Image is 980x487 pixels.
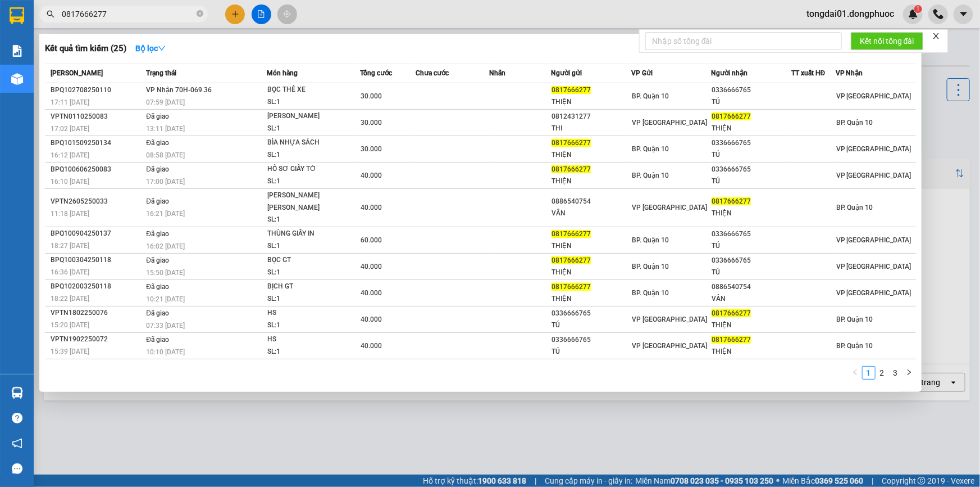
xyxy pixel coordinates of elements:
[490,69,506,77] span: Nhãn
[51,84,143,96] div: BPQ102708250110
[146,165,169,173] span: Đã giao
[11,45,23,57] img: solution-icon
[146,69,176,77] span: Trạng thái
[712,255,791,267] div: 0336666765
[711,69,747,77] span: Người nhận
[51,242,89,250] span: 18:27 [DATE]
[361,315,382,323] span: 40.000
[146,178,185,186] span: 17:00 [DATE]
[267,84,352,96] div: BỌC THẺ XE
[361,92,382,100] span: 30.000
[836,204,873,211] span: BP. Quận 10
[712,149,791,161] div: TÚ
[146,86,212,94] span: VP Nhận 70H-069.36
[146,309,169,317] span: Đã giao
[267,149,352,161] div: SL: 1
[712,96,791,108] div: TÚ
[267,190,352,214] div: [PERSON_NAME] [PERSON_NAME]
[902,366,916,380] button: right
[146,242,185,250] span: 16:02 [DATE]
[51,98,89,106] span: 17:11 [DATE]
[852,369,859,376] span: left
[836,236,911,244] span: VP [GEOGRAPHIC_DATA]
[62,8,194,20] input: Tìm tên, số ĐT hoặc mã đơn
[146,336,169,344] span: Đã giao
[267,346,352,358] div: SL: 1
[551,149,631,161] div: THIỆN
[51,333,143,345] div: VPTN1902250072
[712,267,791,278] div: TÚ
[876,366,889,380] li: 2
[361,342,382,350] span: 40.000
[863,367,875,379] a: 1
[712,197,751,205] span: 0817666277
[51,196,143,208] div: VPTN2605250033
[146,348,185,356] span: 10:10 [DATE]
[267,123,352,135] div: SL: 1
[267,214,352,226] div: SL: 1
[146,283,169,291] span: Đã giao
[51,164,143,175] div: BPQ100606250083
[51,210,89,218] span: 11:18 [DATE]
[836,92,911,100] span: VP [GEOGRAPHIC_DATA]
[890,367,902,379] a: 3
[889,366,902,380] li: 3
[361,145,382,153] span: 30.000
[551,165,591,173] span: 0817666277
[712,228,791,240] div: 0336666765
[712,281,791,293] div: 0886540754
[267,293,352,305] div: SL: 1
[45,43,126,55] h3: Kết quả tìm kiếm ( 25 )
[146,197,169,205] span: Đã giao
[551,196,631,208] div: 0886540754
[51,111,143,123] div: VPTN0110250083
[712,123,791,134] div: THIỆN
[146,230,169,238] span: Đã giao
[632,315,707,323] span: VP [GEOGRAPHIC_DATA]
[267,228,352,240] div: THÙNG GIẤY IN
[551,111,631,123] div: 0812431277
[932,32,940,40] span: close
[146,210,185,218] span: 16:21 [DATE]
[712,293,791,305] div: VÂN
[551,283,591,291] span: 0817666277
[51,125,89,133] span: 17:02 [DATE]
[267,163,352,175] div: HỒ SƠ GIẤY TỜ
[11,73,23,85] img: warehouse-icon
[267,267,352,279] div: SL: 1
[10,7,24,24] img: logo-vxr
[712,336,751,344] span: 0817666277
[551,69,582,77] span: Người gửi
[267,240,352,252] div: SL: 1
[631,69,653,77] span: VP Gửi
[860,35,914,47] span: Kết nối tổng đài
[849,366,862,380] li: Previous Page
[632,204,707,211] span: VP [GEOGRAPHIC_DATA]
[51,151,89,159] span: 16:12 [DATE]
[47,10,54,18] span: search
[267,110,352,123] div: [PERSON_NAME]
[712,84,791,96] div: 0336666765
[51,307,143,319] div: VPTN1802250076
[158,44,166,52] span: down
[197,10,203,17] span: close-circle
[836,263,911,270] span: VP [GEOGRAPHIC_DATA]
[267,307,352,319] div: HS
[12,438,22,449] span: notification
[361,263,382,270] span: 40.000
[12,463,22,474] span: message
[551,293,631,305] div: THIỆN
[551,319,631,331] div: TÚ
[146,256,169,264] span: Đã giao
[632,289,669,297] span: BP. Quận 10
[146,125,185,133] span: 13:11 [DATE]
[712,137,791,149] div: 0336666765
[361,119,382,127] span: 30.000
[551,308,631,319] div: 0336666765
[551,256,591,264] span: 0817666277
[267,281,352,293] div: BỊCH GT
[551,346,631,358] div: TÚ
[51,137,143,149] div: BPQ101509250134
[632,263,669,270] span: BP. Quận 10
[267,254,352,267] div: BỌC GT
